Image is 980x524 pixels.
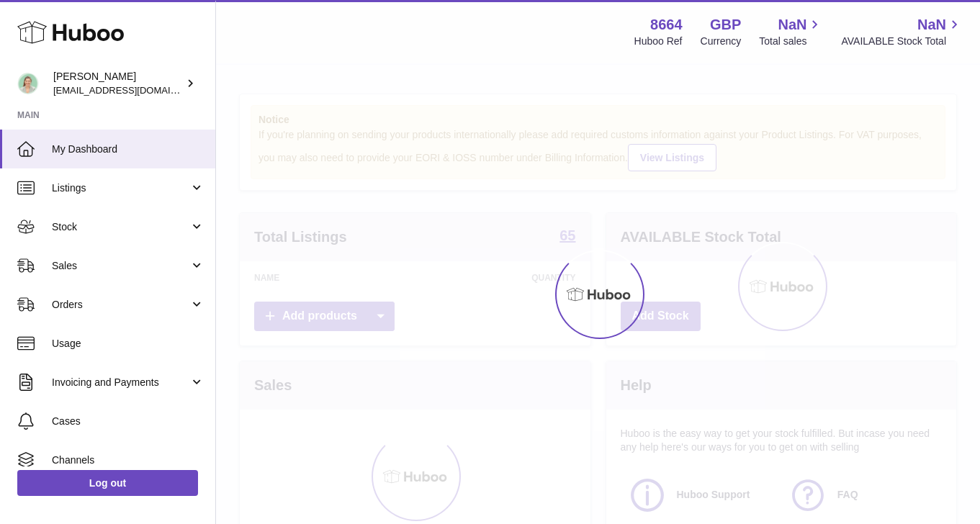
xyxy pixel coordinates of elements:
[17,470,198,496] a: Log out
[52,415,204,428] span: Cases
[778,15,806,35] span: NaN
[52,220,189,234] span: Stock
[52,181,189,195] span: Listings
[53,84,212,96] span: [EMAIL_ADDRESS][DOMAIN_NAME]
[52,259,189,273] span: Sales
[841,35,963,48] span: AVAILABLE Stock Total
[634,35,683,48] div: Huboo Ref
[52,143,204,156] span: My Dashboard
[759,35,823,48] span: Total sales
[52,376,189,389] span: Invoicing and Payments
[701,35,742,48] div: Currency
[17,73,39,94] img: hello@thefacialcuppingexpert.com
[52,337,204,351] span: Usage
[710,15,741,35] strong: GBP
[52,298,189,312] span: Orders
[759,15,823,48] a: NaN Total sales
[917,15,946,35] span: NaN
[53,70,183,97] div: [PERSON_NAME]
[52,453,204,467] span: Channels
[650,15,683,35] strong: 8664
[841,15,963,48] a: NaN AVAILABLE Stock Total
